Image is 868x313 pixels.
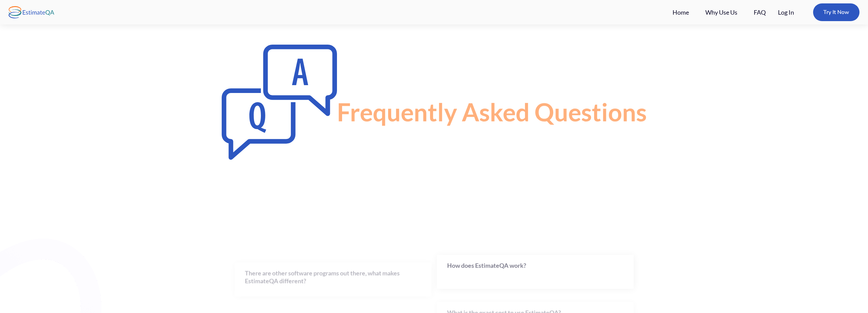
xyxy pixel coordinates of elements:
[235,263,431,299] div: There are other software programs out there, what makes EstimateQA different?
[701,6,741,19] a: Why Use Us
[774,6,798,19] a: Log In
[337,95,647,129] h1: Frequently Asked Questions
[750,6,766,19] a: FAQ
[245,269,421,285] h5: There are other software programs out there, what makes EstimateQA different?
[447,262,623,269] h5: How does EstimateQA work?
[813,3,859,21] a: Try It Now
[437,255,634,289] div: How does EstimateQA work?
[9,3,54,22] a: home
[668,6,693,19] a: Home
